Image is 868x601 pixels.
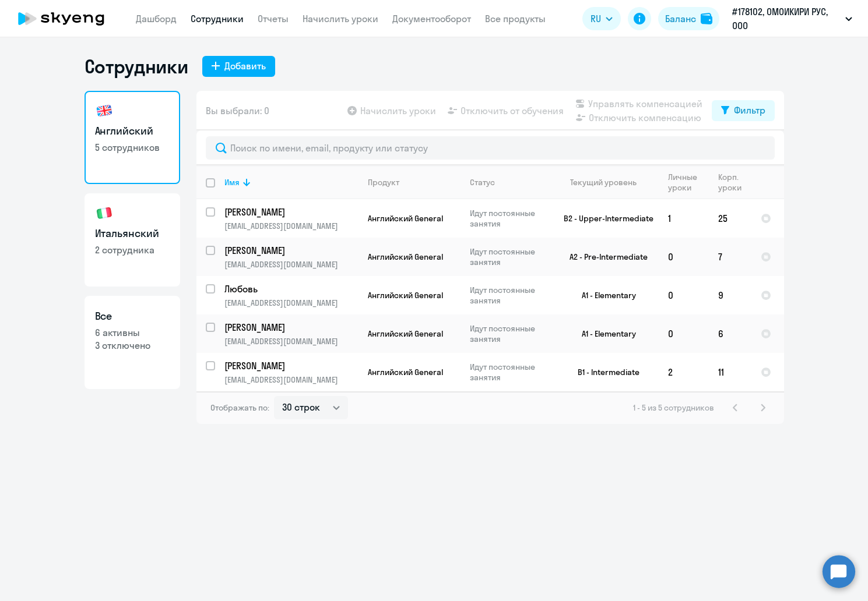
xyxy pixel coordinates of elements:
[95,101,114,120] img: english
[136,13,177,24] a: Дашборд
[95,326,170,339] p: 6 активны
[224,359,356,372] p: [PERSON_NAME]
[582,7,621,30] button: RU
[224,298,358,308] p: [EMAIL_ADDRESS][DOMAIN_NAME]
[224,321,358,334] a: [PERSON_NAME]
[85,296,180,389] a: Все6 активны3 отключено
[224,244,358,257] a: [PERSON_NAME]
[210,402,269,413] span: Отображать по:
[709,238,751,276] td: 7
[224,321,356,334] p: [PERSON_NAME]
[712,100,775,121] button: Фильтр
[470,323,550,344] p: Идут постоянные занятия
[95,123,170,139] h3: Английский
[718,172,751,193] div: Корп. уроки
[659,276,709,314] td: 0
[368,328,443,339] span: Английский General
[368,252,443,262] span: Английский General
[368,177,460,188] div: Продукт
[668,172,708,193] div: Личные уроки
[303,13,378,24] a: Начислить уроки
[709,276,751,314] td: 9
[701,13,712,24] img: balance
[709,199,751,238] td: 25
[550,199,659,238] td: B2 - Upper-Intermediate
[665,12,696,26] div: Баланс
[224,244,356,257] p: [PERSON_NAME]
[224,282,358,295] a: Любовь
[224,177,358,188] div: Имя
[224,374,358,385] p: [EMAIL_ADDRESS][DOMAIN_NAME]
[224,221,358,231] p: [EMAIL_ADDRESS][DOMAIN_NAME]
[659,199,709,238] td: 1
[709,314,751,353] td: 6
[368,290,443,300] span: Английский General
[550,238,659,276] td: A2 - Pre-Intermediate
[85,91,180,184] a: Английский5 сотрудников
[633,402,714,413] span: 1 - 5 из 5 сотрудников
[658,7,719,30] button: Балансbalance
[470,285,550,306] p: Идут постоянные занятия
[95,243,170,256] p: 2 сотрудника
[368,367,443,377] span: Английский General
[470,208,550,229] p: Идут постоянные занятия
[368,213,443,224] span: Английский General
[470,177,495,188] div: Статус
[85,193,180,287] a: Итальянский2 сотрудника
[668,172,701,193] div: Личные уроки
[470,246,550,267] p: Идут постоянные занятия
[191,13,244,24] a: Сотрудники
[224,206,356,218] p: [PERSON_NAME]
[224,206,358,218] a: [PERSON_NAME]
[550,353,659,391] td: B1 - Intermediate
[709,353,751,391] td: 11
[718,172,743,193] div: Корп. уроки
[95,204,114,222] img: italian
[470,362,550,383] p: Идут постоянные занятия
[550,276,659,314] td: A1 - Elementary
[224,359,358,372] a: [PERSON_NAME]
[659,238,709,276] td: 0
[206,136,775,160] input: Поиск по имени, email, продукту или статусу
[591,12,601,26] span: RU
[392,13,471,24] a: Документооборот
[95,226,170,241] h3: Итальянский
[224,177,240,188] div: Имя
[732,5,841,33] p: #178102, ОМОИКИРИ РУС, ООО
[85,55,188,78] h1: Сотрудники
[224,336,358,347] p: [EMAIL_ADDRESS][DOMAIN_NAME]
[224,282,356,295] p: Любовь
[258,13,289,24] a: Отчеты
[734,103,765,117] div: Фильтр
[368,177,399,188] div: Продукт
[550,314,659,353] td: A1 - Elementary
[570,177,637,188] div: Текущий уровень
[659,353,709,391] td: 2
[485,13,546,24] a: Все продукты
[206,104,269,118] span: Вы выбрали: 0
[95,141,170,154] p: 5 сотрудников
[726,5,858,33] button: #178102, ОМОИКИРИ РУС, ООО
[560,177,658,188] div: Текущий уровень
[224,59,266,73] div: Добавить
[95,339,170,352] p: 3 отключено
[470,177,550,188] div: Статус
[224,259,358,270] p: [EMAIL_ADDRESS][DOMAIN_NAME]
[659,314,709,353] td: 0
[202,56,275,77] button: Добавить
[95,309,170,324] h3: Все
